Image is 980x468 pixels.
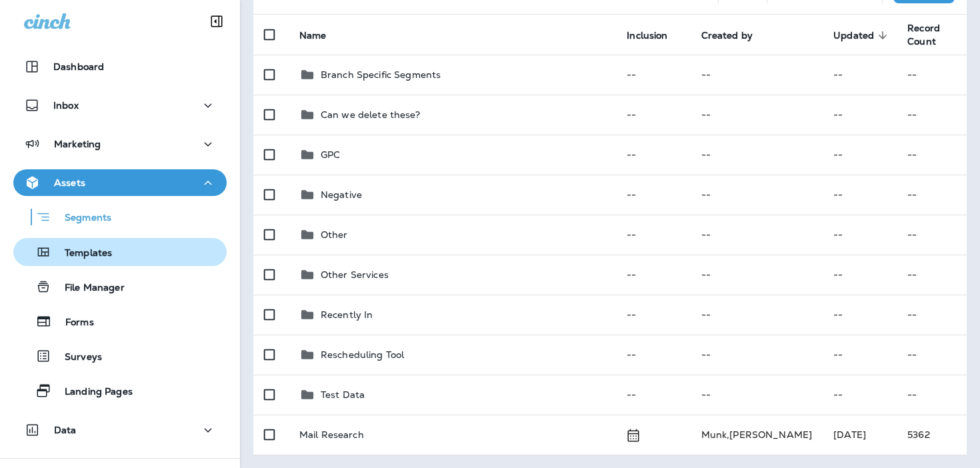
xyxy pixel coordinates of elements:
p: Assets [54,177,85,188]
button: File Manager [13,273,227,301]
td: -- [823,175,897,215]
p: Other Services [321,269,389,280]
button: Inbox [13,92,227,119]
td: -- [897,95,967,135]
p: Negative [321,189,362,200]
td: -- [616,215,690,255]
span: Schedule [627,428,640,440]
td: -- [616,335,690,375]
td: -- [691,95,823,135]
td: -- [823,215,897,255]
td: -- [897,175,967,215]
td: -- [897,255,967,295]
button: Surveys [13,342,227,370]
button: Marketing [13,131,227,157]
span: Record Count [907,22,940,47]
span: Updated [833,29,891,41]
td: -- [823,255,897,295]
p: Recently In [321,309,373,320]
p: File Manager [51,282,125,295]
p: Surveys [51,351,102,364]
td: -- [691,375,823,415]
p: Templates [51,247,112,260]
span: Created by [701,29,770,41]
td: -- [823,375,897,415]
p: Data [54,425,77,435]
td: -- [691,135,823,175]
td: Munk , [PERSON_NAME] [691,415,823,455]
button: Assets [13,169,227,196]
p: Test Data [321,389,365,400]
p: Landing Pages [51,386,133,399]
td: -- [897,135,967,175]
button: Templates [13,238,227,266]
td: -- [616,295,690,335]
td: -- [616,255,690,295]
button: Landing Pages [13,377,227,405]
p: Forms [52,317,94,329]
td: -- [691,335,823,375]
td: -- [616,135,690,175]
p: Branch Specific Segments [321,69,441,80]
button: Data [13,417,227,443]
td: -- [691,175,823,215]
td: -- [691,215,823,255]
p: Dashboard [53,61,104,72]
td: -- [897,55,967,95]
td: -- [691,255,823,295]
span: Updated [833,30,874,41]
td: -- [691,55,823,95]
td: -- [897,335,967,375]
span: Created by [701,30,753,41]
td: -- [823,135,897,175]
p: Rescheduling Tool [321,349,404,360]
td: -- [823,95,897,135]
p: Mail Research [299,429,364,440]
td: -- [897,295,967,335]
p: Can we delete these? [321,109,420,120]
button: Segments [13,203,227,231]
td: 5362 [897,415,967,455]
td: -- [691,295,823,335]
button: Collapse Sidebar [198,8,235,35]
p: Marketing [54,139,101,149]
td: -- [897,215,967,255]
span: Name [299,29,344,41]
td: -- [616,55,690,95]
button: Forms [13,307,227,335]
td: -- [616,175,690,215]
p: Segments [51,212,111,225]
span: Inclusion [627,30,667,41]
td: -- [616,375,690,415]
p: Other [321,229,348,240]
td: -- [823,55,897,95]
button: Dashboard [13,53,227,80]
td: -- [616,95,690,135]
td: -- [823,295,897,335]
td: [DATE] [823,415,897,455]
p: GPC [321,149,340,160]
td: -- [823,335,897,375]
p: Inbox [53,100,79,111]
span: Inclusion [627,29,685,41]
td: -- [897,375,967,415]
span: Name [299,30,327,41]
